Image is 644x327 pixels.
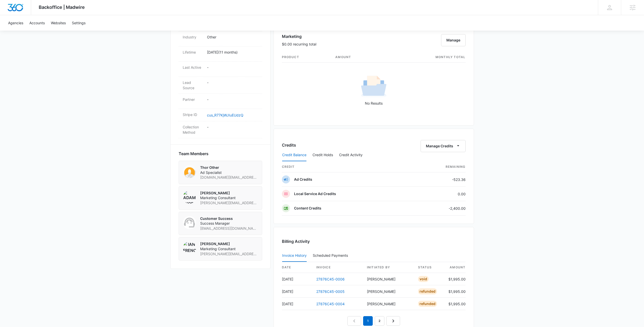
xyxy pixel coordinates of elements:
button: Credit Activity [339,149,363,161]
p: Ad Credits [294,177,312,182]
div: Scheduled Payments [313,254,350,257]
div: Void [418,276,429,282]
p: - [207,124,258,130]
div: Stripe IDcus_R77KjWJIuEUdzQ [179,109,262,121]
p: No Results [282,101,465,106]
td: [PERSON_NAME] [363,298,414,310]
td: -2,400.00 [412,201,466,216]
p: [PERSON_NAME] [200,241,258,246]
button: Manage [441,34,466,46]
a: Settings [69,15,89,31]
div: IndustryOther [179,31,262,46]
p: Content Credits [294,206,321,211]
th: status [414,262,444,273]
span: Team Members [179,151,209,157]
td: [DATE] [282,273,312,285]
p: - [207,97,258,102]
th: amount [331,52,386,63]
td: $1,995.00 [444,298,466,310]
p: Other [207,34,258,40]
td: [PERSON_NAME] [363,285,414,298]
button: Credit Balance [282,149,306,161]
a: 27876C45-0006 [316,277,345,281]
p: [PERSON_NAME] [200,191,258,196]
a: 27876C45-0004 [316,302,345,306]
th: date [282,262,312,273]
th: monthly total [386,52,465,63]
p: Local Service Ad Credits [294,191,336,196]
td: $1,995.00 [444,273,466,285]
p: Customer Success [200,216,258,221]
a: Accounts [26,15,48,31]
th: credit [282,161,412,172]
em: 1 [363,316,373,326]
dt: Lifetime [183,50,203,55]
dt: Partner [183,97,203,102]
span: Ad Specialist [200,170,258,175]
td: [DATE] [282,298,312,310]
div: Refunded [418,288,437,294]
p: - [207,65,258,70]
dt: Industry [183,34,203,40]
button: Invoice History [282,250,307,262]
td: 0.00 [412,187,466,201]
p: - [207,80,258,85]
img: Customer Success [183,216,196,229]
div: Refunded [418,301,437,307]
td: -523.36 [412,172,466,187]
dt: Stripe ID [183,112,203,117]
dt: Collection Method [183,124,203,135]
span: Backoffice | Madwire [39,5,85,10]
div: Partner- [179,94,262,109]
dt: Lead Source [183,80,203,90]
td: $1,995.00 [444,285,466,298]
a: cus_R77KjWJIuEUdzQ [207,113,243,117]
span: [EMAIL_ADDRESS][DOMAIN_NAME] [200,226,258,231]
dt: Last Active [183,65,203,70]
a: Agencies [5,15,26,31]
a: Next Page [386,316,400,326]
a: 27876C45-0005 [316,289,345,294]
button: Credit Holds [313,149,333,161]
h3: Billing Activity [282,238,466,244]
div: Lifetime[DATE](11 months) [179,46,262,62]
th: invoice [312,262,363,273]
span: [PERSON_NAME][EMAIL_ADDRESS][DOMAIN_NAME] [200,251,258,256]
div: Collection Method- [179,121,262,138]
td: [DATE] [282,285,312,298]
nav: Pagination [347,316,400,326]
th: amount [444,262,466,273]
div: Lead Source- [179,77,262,94]
div: Last Active- [179,62,262,77]
p: $0.00 recurring total [282,41,316,47]
a: Websites [48,15,69,31]
td: [PERSON_NAME] [363,273,414,285]
p: [DATE] ( 11 months ) [207,50,258,55]
p: Thor Other [200,165,258,170]
a: Page 2 [375,316,384,326]
img: Adam Skoranski [183,191,196,204]
th: Remaining [412,161,466,172]
span: Marketing Consultant [200,195,258,200]
span: [DOMAIN_NAME][EMAIL_ADDRESS][DOMAIN_NAME] [200,175,258,180]
span: Success Manager [200,221,258,226]
th: product [282,52,331,63]
img: Ian French [183,241,196,254]
img: No Results [361,74,386,99]
span: Marketing Consultant [200,246,258,251]
h3: Marketing [282,33,316,39]
h3: Credits [282,142,296,148]
img: Thor Other [183,165,196,178]
span: [PERSON_NAME][EMAIL_ADDRESS][PERSON_NAME][DOMAIN_NAME] [200,200,258,205]
th: Initiated By [363,262,414,273]
button: Manage Credits [421,140,466,152]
